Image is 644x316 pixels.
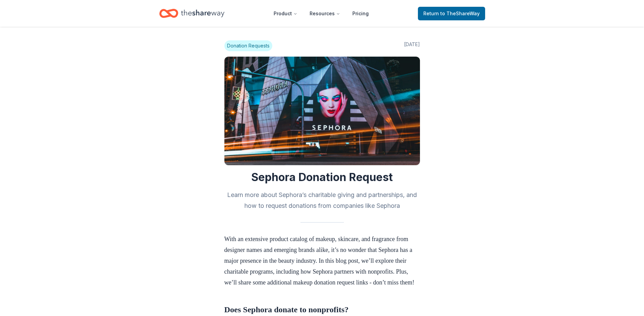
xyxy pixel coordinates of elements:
a: Pricing [347,7,374,20]
span: Donation Requests [224,40,272,51]
h2: Does Sephora donate to nonprofits? [224,304,420,315]
nav: Main [268,5,374,21]
p: With an extensive product catalog of makeup, skincare, and fragrance from designer names and emer... [224,234,420,288]
button: Product [268,7,303,20]
img: Image for Sephora Donation Request [224,57,420,165]
span: Return [423,9,480,18]
button: Resources [304,7,346,20]
span: [DATE] [404,40,420,51]
h1: Sephora Donation Request [224,171,420,184]
a: Returnto TheShareWay [418,7,485,20]
a: Home [159,5,224,21]
span: to TheShareWay [440,11,480,16]
h2: Learn more about Sephora’s charitable giving and partnerships, and how to request donations from ... [224,190,420,211]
